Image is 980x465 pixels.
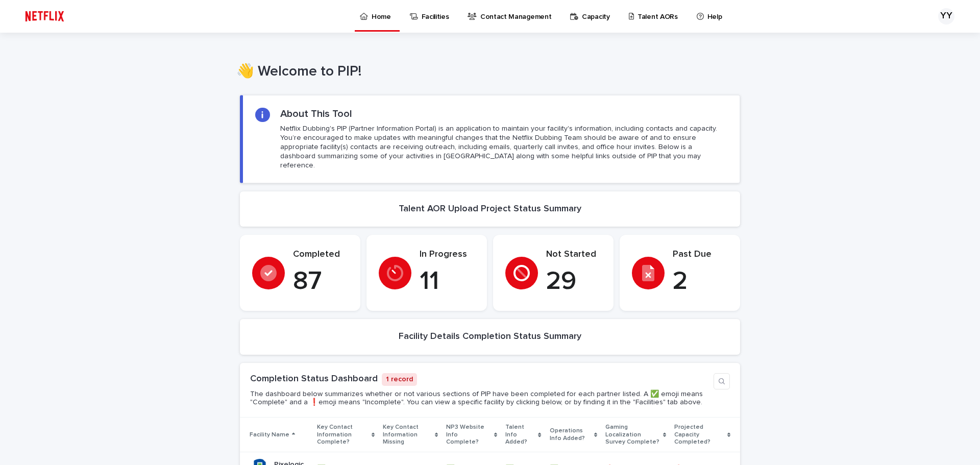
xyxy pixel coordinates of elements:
[546,249,601,260] p: Not Started
[399,331,581,342] h2: Facility Details Completion Status Summary
[280,124,727,170] p: Netflix Dubbing's PIP (Partner Information Portal) is an application to maintain your facility's ...
[250,429,289,440] p: Facility Name
[605,422,660,448] p: Gaming Localization Survey Complete?
[420,249,475,260] p: In Progress
[317,422,369,448] p: Key Contact Information Complete?
[938,8,954,25] div: YY
[280,108,352,120] h2: About This Tool
[550,425,592,444] p: Operations Info Added?
[673,249,728,260] p: Past Due
[673,266,728,297] p: 2
[293,249,348,260] p: Completed
[505,422,535,448] p: Talent Info Added?
[382,373,417,386] p: 1 record
[420,266,475,297] p: 11
[399,204,581,215] h2: Talent AOR Upload Project Status Summary
[293,266,348,297] p: 87
[674,422,724,448] p: Projected Capacity Completed?
[383,422,432,448] p: Key Contact Information Missing
[236,63,737,81] h1: 👋 Welcome to PIP!
[546,266,601,297] p: 29
[20,6,69,27] img: ifQbXi3ZQGMSEF7WDB7W
[250,390,709,407] p: The dashboard below summarizes whether or not various sections of PIP have been completed for eac...
[250,374,378,383] a: Completion Status Dashboard
[446,422,492,448] p: NP3 Website Info Complete?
